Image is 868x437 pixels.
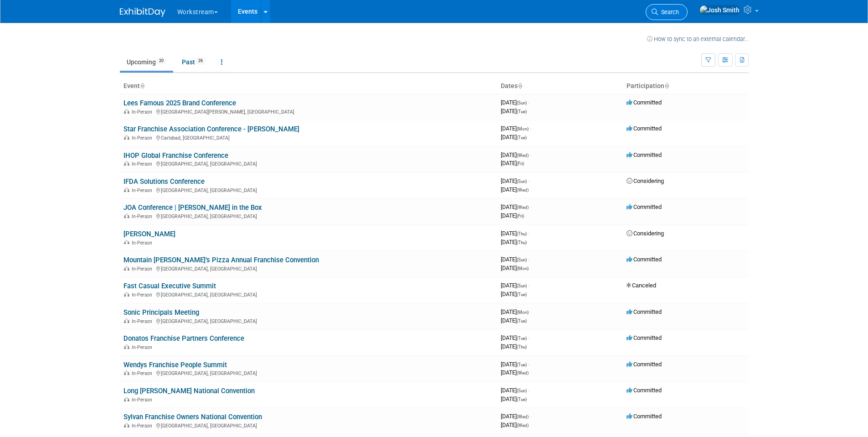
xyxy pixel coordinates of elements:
span: (Wed) [517,414,529,419]
span: [DATE] [501,308,531,315]
span: - [530,125,531,132]
span: In-Person [132,344,155,350]
div: [GEOGRAPHIC_DATA], [GEOGRAPHIC_DATA] [123,369,493,376]
a: Sort by Start Date [518,82,522,89]
div: [GEOGRAPHIC_DATA], [GEOGRAPHIC_DATA] [123,186,493,193]
a: Sort by Participation Type [664,82,669,89]
span: - [530,308,531,315]
a: Lees Famous 2025 Brand Conference [123,99,236,107]
span: Committed [627,413,662,420]
span: (Sun) [517,388,527,393]
span: (Sun) [517,100,527,105]
span: (Tue) [517,292,527,297]
span: [DATE] [501,265,529,271]
a: IHOP Global Franchise Conference [123,151,228,160]
img: In-Person Event [124,318,129,323]
span: [DATE] [501,343,527,350]
span: Considering [627,177,664,184]
span: (Wed) [517,370,529,375]
span: Committed [627,361,662,368]
img: In-Person Event [124,266,129,271]
span: (Mon) [517,266,529,271]
div: [GEOGRAPHIC_DATA], [GEOGRAPHIC_DATA] [123,160,493,167]
img: In-Person Event [124,109,129,114]
span: (Tue) [517,135,527,140]
a: How to sync to an external calendar... [647,36,749,42]
span: [DATE] [501,177,529,184]
span: - [530,413,531,420]
span: Committed [627,308,662,315]
a: IFDA Solutions Conference [123,177,205,186]
a: Long [PERSON_NAME] National Convention [123,387,255,395]
span: (Tue) [517,397,527,402]
th: Event [120,78,497,94]
span: [DATE] [501,151,531,158]
span: In-Person [132,292,155,298]
span: (Wed) [517,423,529,428]
img: In-Person Event [124,344,129,349]
span: Search [658,9,679,16]
span: (Tue) [517,318,527,323]
span: In-Person [132,370,155,376]
span: [DATE] [501,186,529,193]
img: ExhibitDay [120,8,165,17]
a: Sylvan Franchise Owners National Convention [123,413,262,421]
span: [DATE] [501,256,529,263]
a: [PERSON_NAME] [123,230,175,238]
a: Sonic Principals Meeting [123,308,199,317]
img: In-Person Event [124,397,129,401]
span: (Tue) [517,336,527,341]
img: In-Person Event [124,161,129,166]
span: (Fri) [517,213,524,218]
img: In-Person Event [124,187,129,192]
span: [DATE] [501,134,527,140]
span: Committed [627,125,662,132]
span: (Thu) [517,344,527,349]
span: [DATE] [501,369,529,376]
span: - [528,282,529,289]
a: Sort by Event Name [140,82,144,89]
a: Donatos Franchise Partners Conference [123,334,244,343]
span: - [528,334,529,341]
span: - [530,203,531,210]
img: Josh Smith [699,5,740,15]
span: - [528,230,529,237]
span: Committed [627,99,662,106]
span: [DATE] [501,387,529,394]
div: [GEOGRAPHIC_DATA][PERSON_NAME], [GEOGRAPHIC_DATA] [123,108,493,115]
span: 26 [195,57,205,64]
span: [DATE] [501,413,531,420]
span: [DATE] [501,99,529,106]
span: - [528,256,529,263]
span: - [528,177,529,184]
span: - [528,361,529,368]
span: [DATE] [501,317,527,324]
div: [GEOGRAPHIC_DATA], [GEOGRAPHIC_DATA] [123,291,493,298]
div: [GEOGRAPHIC_DATA], [GEOGRAPHIC_DATA] [123,265,493,272]
span: (Sun) [517,283,527,288]
img: In-Person Event [124,292,129,297]
span: (Wed) [517,187,529,192]
a: JOA Conference | [PERSON_NAME] in the Box [123,203,262,212]
span: [DATE] [501,239,527,245]
span: In-Person [132,213,155,219]
span: - [530,151,531,158]
a: Star Franchise Association Conference - [PERSON_NAME] [123,125,299,133]
span: (Fri) [517,161,524,166]
span: In-Person [132,397,155,403]
img: In-Person Event [124,370,129,375]
a: Fast Casual Executive Summit [123,282,216,290]
span: (Sun) [517,179,527,184]
span: (Mon) [517,126,529,131]
span: (Wed) [517,205,529,210]
div: [GEOGRAPHIC_DATA], [GEOGRAPHIC_DATA] [123,317,493,324]
span: - [528,99,529,106]
span: [DATE] [501,160,524,166]
span: [DATE] [501,230,529,237]
span: In-Person [132,318,155,324]
a: Search [646,4,688,20]
a: Wendys Franchise People Summit [123,361,227,369]
span: (Thu) [517,231,527,236]
span: In-Person [132,240,155,246]
span: [DATE] [501,125,531,132]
